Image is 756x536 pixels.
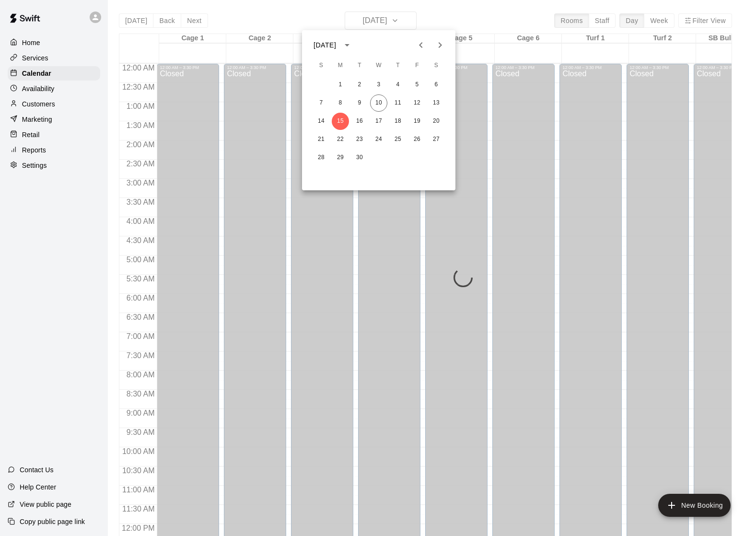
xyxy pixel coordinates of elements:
span: Tuesday [351,56,368,75]
button: 7 [313,94,330,112]
button: 11 [389,94,407,112]
button: 30 [351,149,368,166]
button: calendar view is open, switch to year view [339,37,355,53]
button: 3 [370,76,387,93]
button: 14 [313,113,330,130]
button: Next month [430,35,450,55]
button: 17 [370,113,387,130]
button: 2 [351,76,368,93]
button: 28 [313,149,330,166]
button: 29 [332,149,349,166]
span: Thursday [389,56,407,75]
div: [DATE] [314,40,336,50]
button: 21 [313,131,330,148]
button: 23 [351,131,368,148]
button: 24 [370,131,387,148]
button: 5 [408,76,426,93]
button: 26 [408,131,426,148]
button: 16 [351,113,368,130]
button: 19 [408,113,426,130]
button: 13 [428,94,445,112]
button: 12 [408,94,426,112]
span: Monday [332,56,349,75]
span: Friday [408,56,426,75]
button: 25 [389,131,407,148]
button: 27 [428,131,445,148]
button: Previous month [411,35,430,55]
button: 15 [332,113,349,130]
button: 8 [332,94,349,112]
button: 9 [351,94,368,112]
span: Sunday [313,56,330,75]
span: Wednesday [370,56,387,75]
button: 1 [332,76,349,93]
button: 18 [389,113,407,130]
button: 10 [370,94,387,112]
span: Saturday [428,56,445,75]
button: 6 [428,76,445,93]
button: 20 [428,113,445,130]
button: 22 [332,131,349,148]
button: 4 [389,76,407,93]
